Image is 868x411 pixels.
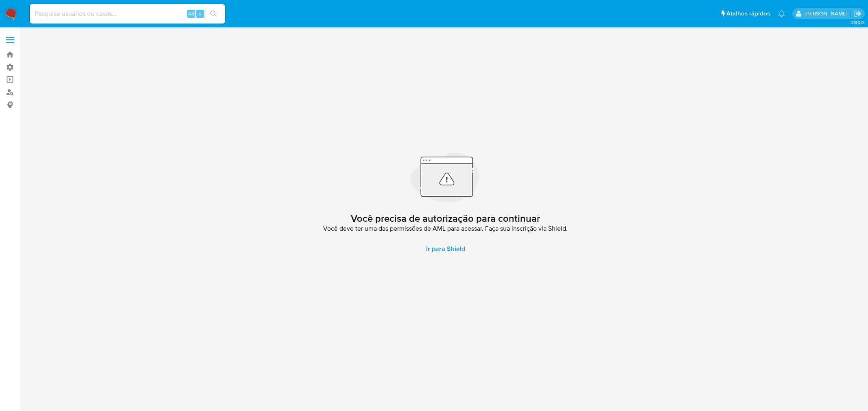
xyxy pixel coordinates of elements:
[778,10,785,17] a: Notificações
[30,9,225,19] input: Pesquise usuários ou casos...
[426,239,465,259] span: Ir para Shield
[351,212,540,225] h2: Você precisa de autorização para continuar
[205,8,222,19] button: search-icon
[199,10,201,17] span: s
[416,239,475,259] a: Ir para Shield
[323,225,568,233] span: Você deve ter uma das permissões de AML para acessar. Faça sua inscrição via Shield.
[188,10,195,17] span: Alt
[853,9,862,18] a: Sair
[805,10,851,17] p: fernanda.sandoval@mercadopago.com.br
[726,9,770,18] span: Atalhos rápidos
